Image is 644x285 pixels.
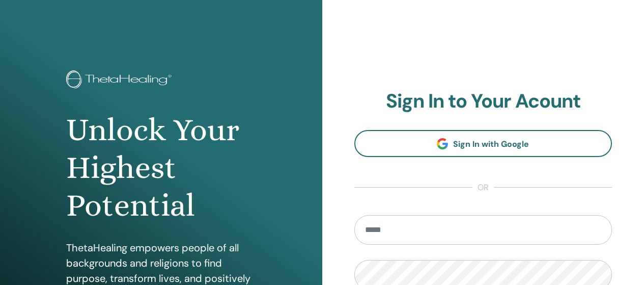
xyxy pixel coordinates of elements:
span: or [472,182,494,194]
span: Sign In with Google [453,139,529,149]
h2: Sign In to Your Acount [354,90,612,113]
h1: Unlock Your Highest Potential [66,111,256,225]
a: Sign In with Google [354,130,612,157]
